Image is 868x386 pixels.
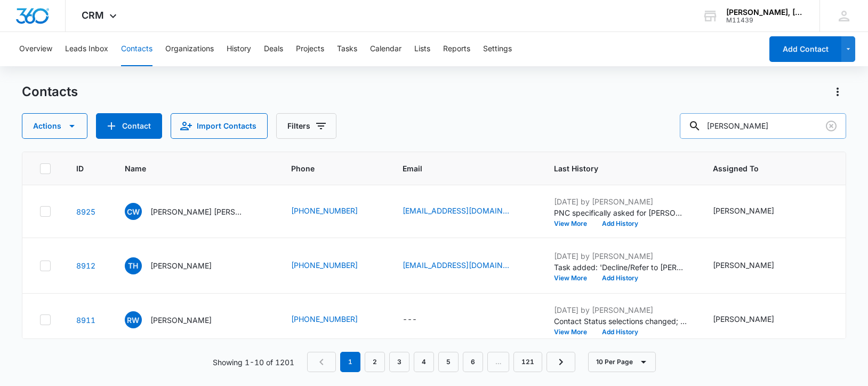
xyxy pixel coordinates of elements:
[22,113,87,139] button: Actions
[713,259,774,271] div: [PERSON_NAME]
[337,32,357,66] button: Tasks
[291,205,377,218] div: Phone - (423) 385-0260 - Select to Edit Field
[65,32,108,66] button: Leads Inbox
[554,207,687,218] p: PNC specifically asked for [PERSON_NAME]
[403,163,513,174] span: Email
[276,113,336,139] button: Filters
[554,163,672,174] span: Last History
[125,203,142,220] span: CW
[403,205,528,218] div: Email - leicawilde@gmail.com - Select to Edit Field
[125,311,231,328] div: Name - Richard West - Select to Edit Field
[403,205,509,216] a: [EMAIL_ADDRESS][DOMAIN_NAME]
[291,259,358,271] a: [PHONE_NUMBER]
[829,83,846,100] button: Actions
[370,32,401,66] button: Calendar
[76,207,95,216] a: Navigate to contact details page for Chesney Wilde
[594,275,646,281] button: Add History
[594,220,646,227] button: Add History
[150,206,246,217] p: [PERSON_NAME] [PERSON_NAME]
[76,163,84,174] span: ID
[483,32,512,66] button: Settings
[588,352,656,372] button: 10 Per Page
[76,261,95,270] a: Navigate to contact details page for Thomas Hart
[125,203,266,220] div: Name - Chesney Wilde - Select to Edit Field
[713,205,793,218] div: Assigned To - Tom Smith - Select to Edit Field
[121,32,152,66] button: Contacts
[726,8,804,17] div: account name
[307,352,575,372] nav: Pagination
[125,257,231,274] div: Name - Thomas Hart - Select to Edit Field
[82,10,104,21] span: CRM
[125,163,250,174] span: Name
[546,352,575,372] a: Next Page
[150,314,212,326] p: [PERSON_NAME]
[463,352,483,372] a: Page 6
[96,113,162,139] button: Add Contact
[554,304,687,316] p: [DATE] by [PERSON_NAME]
[125,257,142,274] span: TH
[389,352,409,372] a: Page 3
[769,36,841,62] button: Add Contact
[554,250,687,262] p: [DATE] by [PERSON_NAME]
[414,32,430,66] button: Lists
[403,313,436,326] div: Email - - Select to Edit Field
[414,352,434,372] a: Page 4
[680,113,846,139] input: Search Contacts
[150,260,212,271] p: [PERSON_NAME]
[171,113,268,139] button: Import Contacts
[438,352,459,372] a: Page 5
[296,32,324,66] button: Projects
[125,311,142,328] span: RW
[213,357,294,368] p: Showing 1-10 of 1201
[554,262,687,273] p: Task added: 'Decline/Refer to [PERSON_NAME] [DEMOGRAPHIC_DATA]'
[76,316,95,325] a: Navigate to contact details page for Richard West
[340,352,360,372] em: 1
[403,259,528,272] div: Email - thomashart1258@gmail.com - Select to Edit Field
[291,259,377,272] div: Phone - (423) 475-3631 - Select to Edit Field
[443,32,470,66] button: Reports
[713,205,774,216] div: [PERSON_NAME]
[365,352,385,372] a: Page 2
[19,32,52,66] button: Overview
[291,205,358,216] a: [PHONE_NUMBER]
[291,313,358,325] a: [PHONE_NUMBER]
[594,329,646,335] button: Add History
[227,32,251,66] button: History
[554,275,594,281] button: View More
[403,313,417,326] div: ---
[291,313,377,326] div: Phone - (423) 544-0805 - Select to Edit Field
[726,17,804,24] div: account id
[554,196,687,207] p: [DATE] by [PERSON_NAME]
[713,313,774,325] div: [PERSON_NAME]
[713,259,793,272] div: Assigned To - Barry Abbott - Select to Edit Field
[713,313,793,326] div: Assigned To - Rachel Teleis - Select to Edit Field
[554,329,594,335] button: View More
[513,352,542,372] a: Page 121
[403,259,509,271] a: [EMAIL_ADDRESS][DOMAIN_NAME]
[165,32,214,66] button: Organizations
[823,117,840,135] button: Clear
[22,84,78,100] h1: Contacts
[713,163,823,174] span: Assigned To
[291,163,361,174] span: Phone
[554,316,687,327] p: Contact Status selections changed; Cold Lead was removed and Declined Representation was added.
[264,32,283,66] button: Deals
[554,220,594,227] button: View More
